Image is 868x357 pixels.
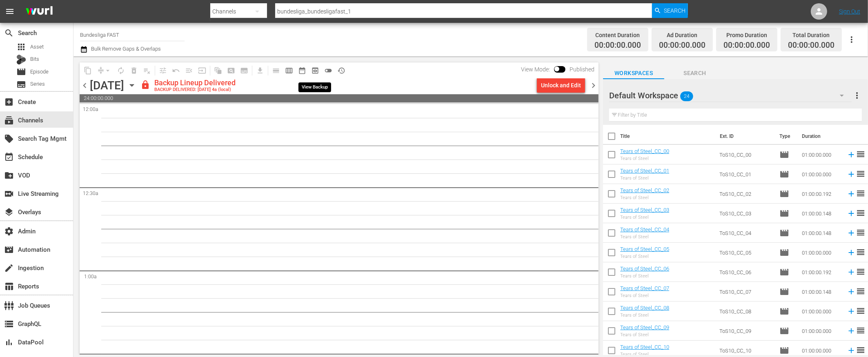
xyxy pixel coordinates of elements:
th: Type [775,125,797,148]
span: reorder [856,208,866,218]
div: Tears of Steel [620,273,669,279]
span: GraphQL [4,319,14,329]
span: chevron_left [80,80,90,91]
svg: Add to Schedule [847,307,856,316]
div: Ad Duration [659,29,706,41]
td: ToS10_CC_08 [716,302,776,321]
span: 00:00:00.000 [723,41,770,50]
span: Search Tag Mgmt [4,134,14,144]
div: Tears of Steel [620,254,669,259]
span: View History [335,64,348,77]
span: Overlays [4,207,14,217]
td: ToS10_CC_04 [716,223,776,243]
span: Episode [779,267,789,277]
td: 01:00:00.000 [799,243,844,262]
svg: Add to Schedule [847,209,856,218]
button: Unlock and Edit [537,78,585,93]
div: Tears of Steel [620,195,669,200]
span: Asset [16,42,26,52]
span: Episode [779,326,789,336]
td: ToS10_CC_05 [716,243,776,262]
span: Revert to Primary Episode [169,64,183,77]
span: Episode [16,67,26,77]
td: 01:00:00.148 [799,282,844,302]
span: Bulk Remove Gaps & Overlaps [90,46,161,52]
div: [DATE] [90,79,124,92]
div: Tears of Steel [620,234,669,239]
svg: Add to Schedule [847,170,856,179]
a: Tears of Steel_CC_01 [620,168,669,174]
span: reorder [856,267,866,277]
span: date_range_outlined [298,67,306,75]
span: reorder [856,228,866,237]
span: chevron_right [588,80,599,91]
span: Admin [4,226,14,236]
span: Episode [779,169,789,179]
span: Create Search Block [225,64,238,77]
span: View Mode: [517,66,554,73]
span: calendar_view_week_outlined [285,67,293,75]
span: Ingestion [4,263,14,273]
span: Asset [30,43,44,51]
th: Duration [797,125,846,148]
span: 00:00:00.000 [594,41,641,50]
span: Episode [779,306,789,316]
a: Tears of Steel_CC_08 [620,305,669,311]
span: menu [5,7,15,16]
span: 00:00:00.000 [788,41,835,50]
td: 01:00:00.000 [799,321,844,341]
span: Select an event to delete [127,64,140,77]
span: more_vert [852,91,862,100]
div: Tears of Steel [620,175,669,181]
a: Sign Out [839,8,860,15]
div: BACKUP DELIVERED: [DATE] 4a (local) [154,87,236,93]
span: Channels [4,115,14,125]
span: Search [664,68,726,78]
span: 24:00:00.000 [80,94,599,102]
span: Clear Lineup [140,64,154,77]
span: Published [565,66,599,73]
span: toggle_off [324,67,332,75]
div: Total Duration [788,29,835,41]
span: preview_outlined [311,67,319,75]
span: Series [16,80,26,89]
span: Bits [30,55,39,63]
span: Update Metadata from Key Asset [196,64,209,77]
span: 24 [680,88,693,105]
td: ToS10_CC_03 [716,204,776,223]
svg: Add to Schedule [847,248,856,257]
span: reorder [856,326,866,335]
span: Create Series Block [238,64,251,77]
span: reorder [856,149,866,159]
span: Customize Events [154,62,169,78]
div: Promo Duration [723,29,770,41]
span: Live Streaming [4,189,14,199]
td: ToS10_CC_07 [716,282,776,302]
span: Schedule [4,152,14,162]
span: Episode [779,228,789,238]
a: Tears of Steel_CC_07 [620,285,669,291]
td: 01:00:00.000 [799,302,844,321]
span: Search [4,28,14,38]
span: reorder [856,345,866,355]
div: Tears of Steel [620,313,669,318]
span: Reports [4,282,14,291]
td: 01:00:00.148 [799,204,844,223]
span: Fill episodes with ad slates [183,64,196,77]
span: reorder [856,169,866,179]
div: Tears of Steel [620,156,669,161]
div: Tears of Steel [620,352,669,357]
span: Episode [30,68,49,76]
td: 01:00:00.148 [799,223,844,243]
span: Workspaces [603,68,664,78]
div: Tears of Steel [620,215,669,220]
button: more_vert [852,86,862,105]
span: 24 hours Lineup View is OFF [322,64,335,77]
span: DataPool [4,337,14,347]
a: Tears of Steel_CC_06 [620,266,669,272]
div: Backup Lineup Delivered [154,78,236,87]
span: Loop Content [114,64,127,77]
img: ans4CAIJ8jUAAAAAAAAAAAAAAAAAAAAAAAAgQb4GAAAAAAAAAAAAAAAAAAAAAAAAJMjXAAAAAAAAAAAAAAAAAAAAAAAAgAT5G... [20,2,59,21]
span: Episode [779,248,789,257]
div: Tears of Steel [620,332,669,337]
